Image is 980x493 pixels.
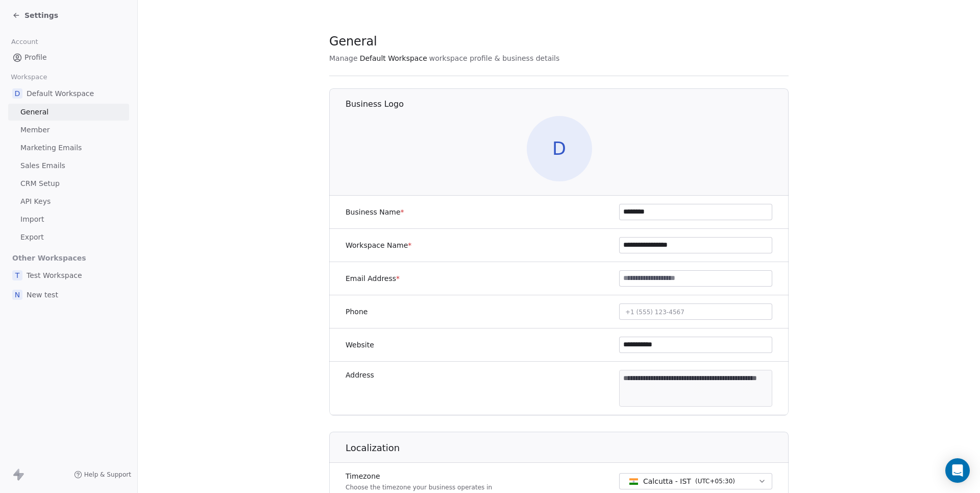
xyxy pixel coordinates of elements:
span: API Keys [20,196,51,207]
h1: Business Logo [346,99,789,110]
span: Export [20,232,44,243]
span: General [20,107,48,118]
span: T [12,270,22,280]
span: D [527,116,592,181]
span: Settings [24,10,58,20]
div: Open Intercom Messenger [945,458,970,483]
label: Business Name [346,207,404,217]
span: Member [20,125,50,135]
label: Timezone [346,471,492,481]
span: Calcutta - IST [643,476,691,486]
span: New test [27,290,58,300]
button: Calcutta - IST(UTC+05:30) [619,473,772,489]
span: Help & Support [84,471,131,479]
span: Manage [329,53,358,63]
a: General [8,104,129,121]
a: API Keys [8,193,129,210]
span: Sales Emails [20,160,65,171]
span: CRM Setup [20,178,60,189]
a: Marketing Emails [8,139,129,156]
a: Help & Support [74,471,131,479]
span: Test Workspace [27,270,82,280]
span: workspace profile & business details [429,53,560,63]
span: Marketing Emails [20,143,82,153]
span: Default Workspace [27,88,94,99]
a: Profile [8,49,129,66]
span: Other Workspaces [8,250,90,266]
a: Sales Emails [8,157,129,174]
a: CRM Setup [8,175,129,192]
h1: Localization [346,442,789,454]
span: Import [20,214,44,225]
button: +1 (555) 123-4567 [619,303,772,320]
span: +1 (555) 123-4567 [625,309,684,316]
label: Email Address [346,273,400,284]
span: D [12,88,22,99]
span: ( UTC+05:30 ) [695,477,735,486]
a: Settings [12,10,58,20]
span: N [12,290,22,300]
span: Workspace [7,69,52,85]
a: Member [8,122,129,138]
span: General [329,34,377,49]
label: Address [346,370,374,380]
p: Choose the timezone your business operates in [346,483,492,491]
label: Workspace Name [346,240,411,250]
label: Phone [346,307,367,317]
a: Import [8,211,129,228]
label: Website [346,340,374,350]
span: Account [7,34,42,50]
span: Default Workspace [360,53,427,63]
span: Profile [24,52,47,63]
a: Export [8,229,129,246]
